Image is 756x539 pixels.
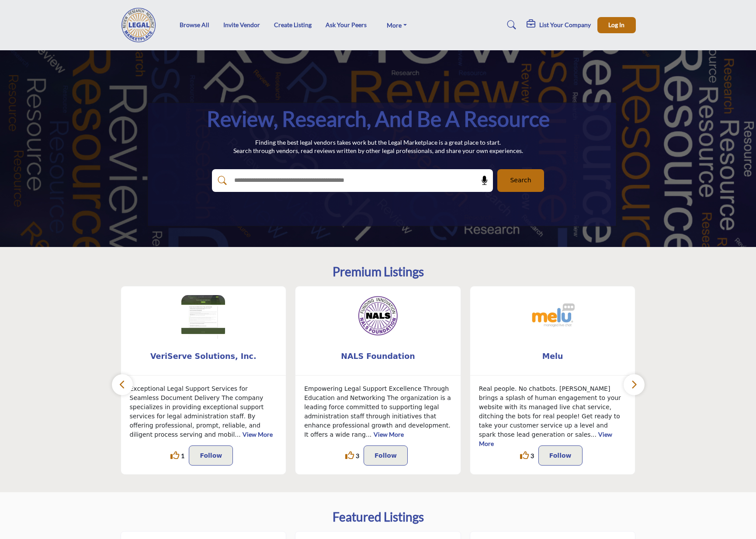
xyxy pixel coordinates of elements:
[235,431,240,438] span: ...
[531,295,575,339] img: Melu
[527,20,591,30] div: List Your Company
[181,451,184,460] span: 1
[274,21,312,28] a: Create Listing
[181,295,225,339] img: VeriServe Solutions, Inc.
[591,431,596,438] span: ...
[510,176,531,185] span: Search
[375,450,397,461] p: Follow
[326,21,367,28] a: Ask Your Peers
[309,351,447,362] span: NALS Foundation
[366,431,371,438] span: ...
[223,21,260,28] a: Invite Vendor
[499,18,522,32] a: Search
[134,345,273,368] b: VeriServe Solutions, Inc.
[549,450,572,461] p: Follow
[470,345,635,368] a: Melu
[483,351,622,362] span: Melu
[364,445,408,466] button: Follow
[531,451,534,460] span: 3
[130,384,277,439] p: Exceptional Legal Support Services for Seamless Document Delivery The company specializes in prov...
[233,138,523,147] p: Finding the best legal vendors takes work but the Legal Marketplace is a great place to start.
[304,384,452,439] p: Empowering Legal Support Excellence Through Education and Networking The organization is a leadin...
[381,19,413,31] a: More
[200,450,222,461] p: Follow
[374,431,404,438] a: View More
[121,7,162,42] img: Site Logo
[180,21,209,28] a: Browse All
[539,21,591,29] h5: List Your Company
[207,105,550,132] h1: Review, Research, and be a Resource
[333,264,424,279] h2: Premium Listings
[121,345,286,368] a: VeriServe Solutions, Inc.
[479,384,627,449] p: Real people. No chatbots. [PERSON_NAME] brings a splash of human engagement to your website with ...
[597,17,636,33] button: Log In
[608,21,624,28] span: Log In
[189,445,233,466] button: Follow
[333,510,424,525] h2: Featured Listings
[134,351,273,362] span: VeriServe Solutions, Inc.
[483,345,622,368] b: Melu
[356,295,400,339] img: NALS Foundation
[497,169,544,192] button: Search
[538,445,583,466] button: Follow
[309,345,447,368] b: NALS Foundation
[243,431,273,438] a: View More
[295,345,461,368] a: NALS Foundation
[479,431,613,447] a: View More
[233,146,523,155] p: Search through vendors, read reviews written by other legal professionals, and share your own exp...
[356,451,359,460] span: 3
